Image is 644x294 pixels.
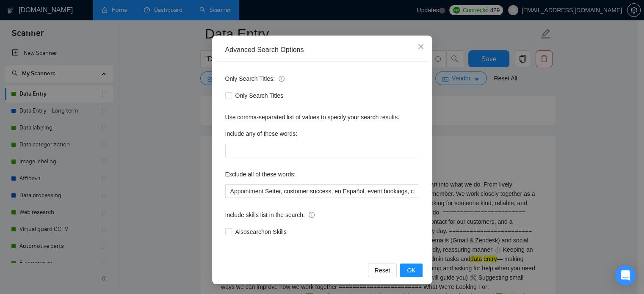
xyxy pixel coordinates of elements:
[225,74,285,83] span: Only Search Titles:
[368,264,397,277] button: Reset
[309,212,315,218] span: info-circle
[615,265,636,286] div: Open Intercom Messenger
[232,227,290,236] span: Also search on Skills
[225,127,297,140] label: Include any of these words:
[225,45,419,55] div: Advanced Search Options
[375,266,390,275] span: Reset
[225,168,296,181] label: Exclude all of these words:
[232,91,287,100] span: Only Search Titles
[409,36,432,58] button: Close
[407,266,415,275] span: OK
[279,76,285,82] span: info-circle
[225,210,315,220] span: Include skills list in the search:
[400,264,422,277] button: OK
[225,113,419,122] div: Use comma-separated list of values to specify your search results.
[417,43,424,50] span: close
